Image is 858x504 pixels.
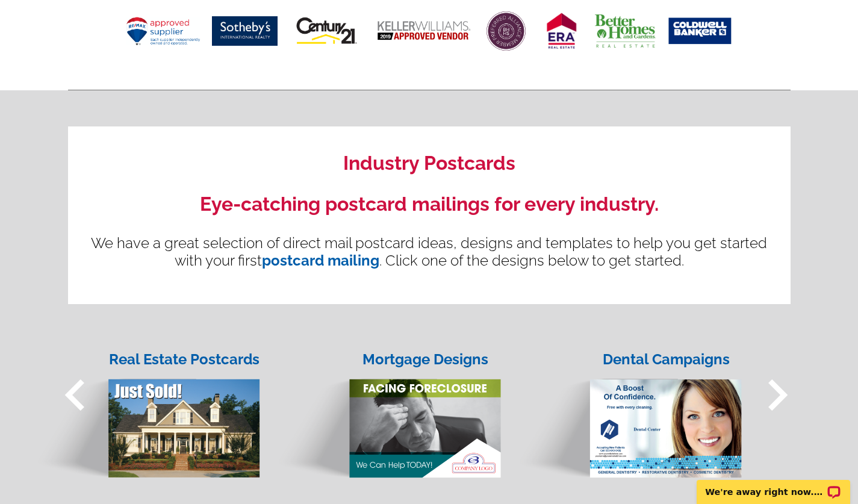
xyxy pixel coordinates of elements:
[44,364,107,426] span: keyboard_arrow_left
[483,8,529,54] img: <BHHS></BHHS>
[262,252,379,269] a: postcard mailing
[267,334,508,479] a: Mortgage Designs
[272,355,502,479] img: mortgage.png
[108,349,261,370] div: Real Estate Postcards
[508,334,748,479] a: Dental Campaigns
[376,20,471,42] img: keller
[212,16,278,46] img: sothebys
[31,355,261,479] img: postcard-1.png
[513,355,742,479] img: dental.png
[26,334,267,479] a: Real Estate Postcards
[589,349,743,370] div: Dental Campaigns
[86,193,773,216] h2: Eye-catching postcard mailings for every industry.
[86,234,773,269] p: We have a great selection of direct mail postcard ideas, designs and templates to help you get st...
[349,349,502,370] div: Mortgage Designs
[126,17,200,45] img: remax
[746,364,809,426] span: keyboard_arrow_right
[290,12,364,50] img: century-21
[689,466,858,504] iframe: LiveChat chat widget
[86,152,773,175] h2: Industry Postcards
[541,10,583,53] img: era real estate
